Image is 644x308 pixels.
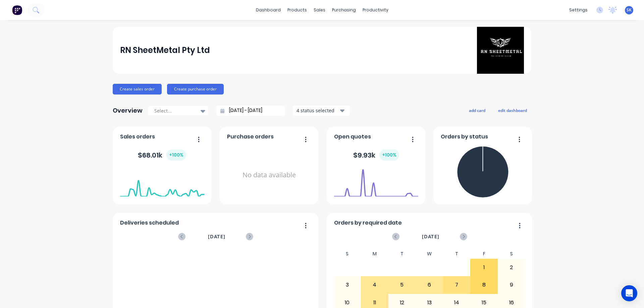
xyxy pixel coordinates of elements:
[379,149,399,161] div: + 100 %
[293,106,350,116] button: 4 status selected
[113,104,143,117] div: Overview
[389,276,416,293] div: 5
[627,7,632,13] span: SK
[498,276,525,293] div: 9
[471,276,497,293] div: 8
[443,276,470,293] div: 7
[361,276,388,293] div: 4
[470,249,498,259] div: F
[416,249,443,259] div: W
[566,5,591,15] div: settings
[120,44,210,57] div: RN SheetMetal Pty Ltd
[253,5,284,15] a: dashboard
[441,133,488,141] span: Orders by status
[498,259,525,276] div: 2
[361,249,388,259] div: M
[297,107,339,114] div: 4 status selected
[167,84,224,95] button: Create purchase order
[334,219,402,227] span: Orders by required date
[494,106,531,115] button: edit dashboard
[422,233,439,240] span: [DATE]
[227,133,274,141] span: Purchase orders
[208,233,225,240] span: [DATE]
[465,106,490,115] button: add card
[621,285,637,301] div: Open Intercom Messenger
[498,249,525,259] div: S
[388,249,416,259] div: T
[334,249,361,259] div: S
[310,5,329,15] div: sales
[334,276,361,293] div: 3
[359,5,392,15] div: productivity
[113,84,162,95] button: Create sales order
[334,133,371,141] span: Open quotes
[166,149,186,161] div: + 100 %
[416,276,443,293] div: 6
[12,5,22,15] img: Factory
[443,249,471,259] div: T
[120,133,155,141] span: Sales orders
[227,143,311,207] div: No data available
[138,149,186,161] div: $ 68.01k
[471,259,497,276] div: 1
[329,5,359,15] div: purchasing
[284,5,310,15] div: products
[477,27,524,74] img: RN SheetMetal Pty Ltd
[353,149,399,161] div: $ 9.93k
